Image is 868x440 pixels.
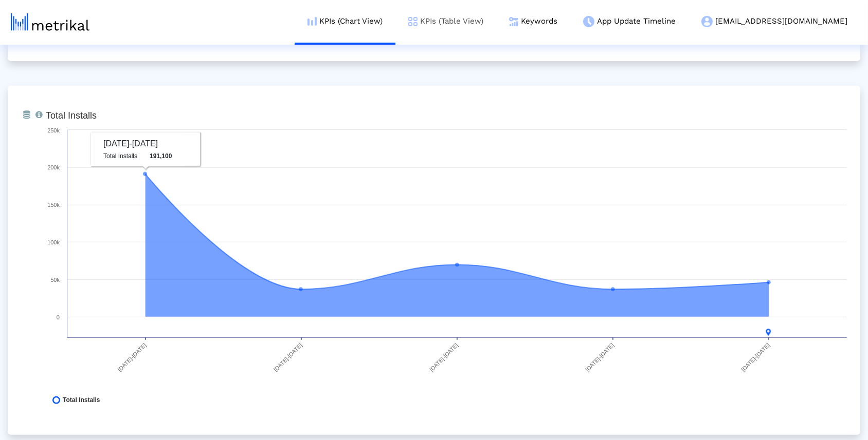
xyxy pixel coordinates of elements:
[117,342,148,373] text: [DATE]-[DATE]
[11,13,89,31] img: metrical-logo-light.png
[428,342,459,373] text: [DATE]-[DATE]
[46,110,97,121] tspan: Total Installs
[509,17,518,26] img: keywords.png
[47,164,60,170] text: 200k
[740,342,771,373] text: [DATE]-[DATE]
[308,17,317,26] img: kpi-chart-menu-icon.png
[583,16,594,27] img: app-update-menu-icon.png
[57,314,60,320] text: 0
[47,127,60,133] text: 250k
[408,17,418,26] img: kpi-table-menu-icon.png
[584,342,615,373] text: [DATE]-[DATE]
[47,239,60,245] text: 100k
[273,342,303,373] text: [DATE]-[DATE]
[63,396,100,404] span: Total Installs
[50,277,60,283] text: 50k
[47,202,60,208] text: 150k
[701,16,713,27] img: my-account-menu-icon.png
